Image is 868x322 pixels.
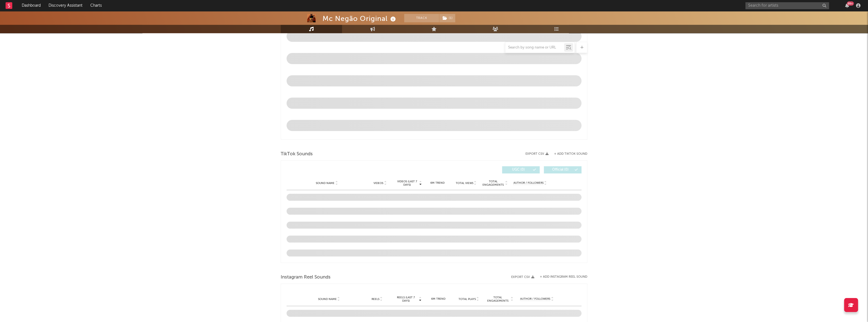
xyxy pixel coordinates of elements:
span: UGC ( 0 ) [506,168,531,171]
button: + Add TikTok Sound [549,152,587,156]
span: Author / Followers [520,297,550,301]
div: 6M Trend [424,297,452,301]
span: Reels (last 7 days) [394,296,418,302]
span: Total Engagements [486,296,510,302]
button: Export CSV [525,152,549,156]
span: Official ( 0 ) [547,168,573,171]
button: + Add Instagram Reel Sound [540,275,587,279]
input: Search for artists [745,2,829,9]
span: Reels [371,297,379,301]
span: Total Plays [459,297,476,301]
span: Sound Name [318,297,337,301]
button: 99+ [845,3,849,8]
button: + Add TikTok Sound [554,152,587,156]
div: 99 + [847,1,854,6]
span: Total Views [456,181,473,185]
span: ( 1 ) [439,14,455,22]
div: Mc Negão Original [323,14,397,23]
span: Author / Followers [513,181,543,185]
button: (1) [439,14,455,22]
span: Total Engagements [482,180,505,187]
input: Search by song name or URL [505,45,564,50]
div: + Add Instagram Reel Sound [534,275,587,279]
span: Videos [374,181,383,185]
span: Instagram Reel Sounds [281,274,331,281]
button: Official(0) [544,166,581,173]
button: Track [404,14,439,22]
button: Export CSV [511,275,534,279]
div: 6M Trend [425,181,450,185]
span: Sound Name [316,181,334,185]
button: UGC(0) [502,166,540,173]
span: TikTok Sounds [281,151,313,158]
span: Videos (last 7 days) [396,180,418,187]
